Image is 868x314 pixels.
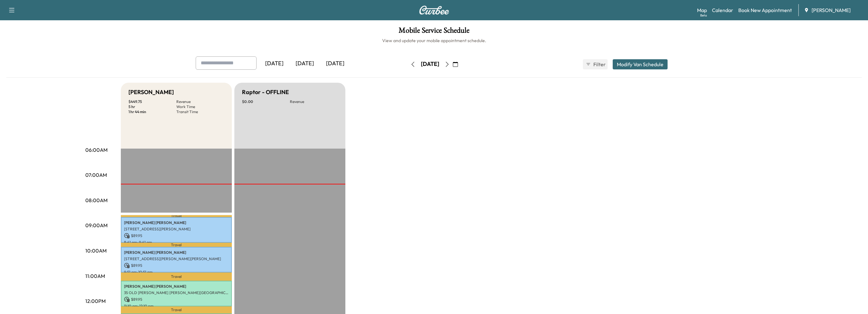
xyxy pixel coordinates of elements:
[124,270,229,275] p: 9:51 am - 10:51 am
[124,250,229,255] p: [PERSON_NAME] [PERSON_NAME]
[176,109,224,114] p: Transit Time
[290,56,320,71] div: [DATE]
[124,220,229,225] p: [PERSON_NAME] [PERSON_NAME]
[124,263,229,268] p: $ 89.95
[85,146,108,154] p: 06:00AM
[176,104,224,109] p: Work Time
[242,88,289,97] h5: Raptor - OFFLINE
[419,6,449,15] img: Curbee Logo
[85,247,107,254] p: 10:00AM
[121,272,232,281] p: Travel
[121,243,232,247] p: Travel
[128,104,176,109] p: 5 hr
[320,56,350,71] div: [DATE]
[812,6,851,14] span: [PERSON_NAME]
[593,61,605,68] span: Filter
[290,99,338,104] p: Revenue
[583,59,608,69] button: Filter
[128,88,174,97] h5: [PERSON_NAME]
[124,304,229,309] p: 11:10 am - 12:10 pm
[6,27,862,37] h1: Mobile Service Schedule
[124,290,229,295] p: 35 OLD [PERSON_NAME] [PERSON_NAME][GEOGRAPHIC_DATA], [GEOGRAPHIC_DATA], [GEOGRAPHIC_DATA]
[128,109,176,114] p: 1 hr 44 min
[128,99,176,104] p: $ 449.75
[124,227,229,232] p: [STREET_ADDRESS][PERSON_NAME]
[124,297,229,302] p: $ 89.95
[124,240,229,245] p: 8:41 am - 9:41 am
[85,221,108,229] p: 09:00AM
[421,60,439,68] div: [DATE]
[85,272,105,280] p: 11:00AM
[121,306,232,314] p: Travel
[738,6,792,14] a: Book New Appointment
[697,6,707,14] a: MapBeta
[700,13,707,18] div: Beta
[124,284,229,289] p: [PERSON_NAME] [PERSON_NAME]
[6,37,862,44] h6: View and update your mobile appointment schedule.
[85,196,108,204] p: 08:00AM
[613,59,668,69] button: Modify Van Schedule
[124,233,229,239] p: $ 89.95
[121,215,232,217] p: Travel
[259,56,290,71] div: [DATE]
[712,6,733,14] a: Calendar
[176,99,224,104] p: Revenue
[124,256,229,261] p: [STREET_ADDRESS][PERSON_NAME][PERSON_NAME]
[242,99,290,104] p: $ 0.00
[85,297,106,305] p: 12:00PM
[85,171,107,179] p: 07:00AM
